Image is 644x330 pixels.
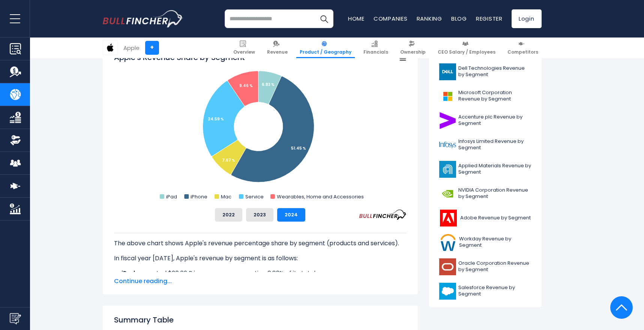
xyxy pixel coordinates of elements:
[123,43,140,52] div: Apple
[476,15,503,22] a: Register
[245,193,263,200] text: Service
[233,49,255,55] span: Overview
[103,40,117,55] img: AAPL logo
[439,185,456,202] img: NVDA logo
[451,15,467,22] a: Blog
[435,86,536,106] a: Microsoft Corporation Revenue by Segment
[439,161,456,178] img: AMAT logo
[438,49,495,55] span: CEO Salary / Employees
[435,281,536,301] a: Salesforce Revenue by Segment
[435,135,536,155] a: Infosys Limited Revenue by Segment
[458,260,531,273] span: Oracle Corporation Revenue by Segment
[458,114,531,127] span: Accenture plc Revenue by Segment
[507,49,538,55] span: Competitors
[439,210,458,226] img: ADBE logo
[166,193,177,200] text: iPad
[191,193,207,200] text: iPhone
[435,183,536,204] a: NVIDIA Corporation Revenue by Segment
[208,116,224,122] tspan: 24.59 %
[267,49,288,55] span: Revenue
[400,49,426,55] span: Ownership
[239,83,253,88] tspan: 9.46 %
[512,9,542,28] a: Login
[114,269,407,278] li: generated $26.69 B in revenue, representing 6.83% of its total revenue.
[397,37,429,58] a: Ownership
[215,208,242,222] button: 2022
[458,90,531,102] span: Microsoft Corporation Revenue by Segment
[435,256,536,277] a: Oracle Corporation Revenue by Segment
[114,314,407,325] h2: Summary Table
[374,15,408,22] a: Companies
[458,285,531,297] span: Salesforce Revenue by Segment
[315,9,333,28] button: Search
[291,145,306,151] tspan: 51.45 %
[435,110,536,131] a: Accenture plc Revenue by Segment
[439,136,456,153] img: INFY logo
[434,37,499,58] a: CEO Salary / Employees
[458,138,531,151] span: Infosys Limited Revenue by Segment
[439,63,456,80] img: DELL logo
[103,10,183,27] img: bullfincher logo
[296,37,355,58] a: Product / Geography
[276,193,363,200] text: Wearables, Home and Accessories
[504,37,542,58] a: Competitors
[114,277,407,286] span: Continue reading...
[300,49,351,55] span: Product / Geography
[114,52,407,202] svg: Apple's Revenue Share by Segment
[435,232,536,253] a: Workday Revenue by Segment
[221,193,231,200] text: Mac
[458,163,531,175] span: Applied Materials Revenue by Segment
[246,208,273,222] button: 2023
[10,135,21,146] img: Ownership
[439,234,457,251] img: WDAY logo
[222,157,235,163] tspan: 7.67 %
[435,61,536,82] a: Dell Technologies Revenue by Segment
[439,112,456,129] img: ACN logo
[264,37,291,58] a: Revenue
[435,208,536,228] a: Adobe Revenue by Segment
[460,215,531,221] span: Adobe Revenue by Segment
[459,236,531,249] span: Workday Revenue by Segment
[277,208,305,222] button: 2024
[360,37,392,58] a: Financials
[417,15,442,22] a: Ranking
[114,254,407,263] p: In fiscal year [DATE], Apple's revenue by segment is as follows:
[439,283,456,300] img: CRM logo
[103,10,183,27] a: Go to homepage
[363,49,388,55] span: Financials
[230,37,258,58] a: Overview
[122,269,135,277] b: iPad
[145,41,159,55] a: +
[458,187,531,200] span: NVIDIA Corporation Revenue by Segment
[435,159,536,180] a: Applied Materials Revenue by Segment
[458,65,531,78] span: Dell Technologies Revenue by Segment
[439,88,456,105] img: MSFT logo
[348,15,365,22] a: Home
[439,258,456,275] img: ORCL logo
[262,82,275,87] tspan: 6.83 %
[114,239,407,248] p: The above chart shows Apple's revenue percentage share by segment (products and services).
